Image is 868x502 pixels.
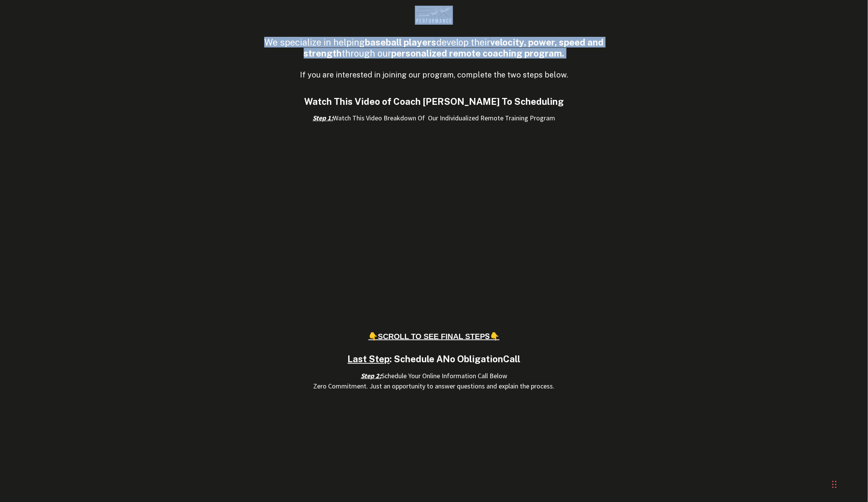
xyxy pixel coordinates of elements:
strong: S [368,332,499,341]
span: Step 1: [313,114,333,122]
span: personalized remote coaching program. [391,48,565,58]
span: velocity, power, speed and strength [304,37,604,58]
iframe: HubSpot Video [252,123,616,328]
h1: If you are interested in joining our program, complete the two steps below. [252,71,616,80]
h1: Watch This Video of Coach [PERSON_NAME] To Scheduling [252,96,616,107]
span: Watch This Video Breakdown Of Our Individualized Remote Training Program [333,114,556,122]
span: 👇 [490,332,500,341]
h1: We specialize in helping develop their through our [252,37,616,58]
span: baseball players [365,37,436,47]
img: BRX Transparent Logo-2 [415,6,453,25]
span: Last Step [348,354,390,364]
span: 👇SCROLL TO SEE FINAL STEP [368,332,485,341]
p: Schedule Your Online Information Call Below Zero Commitment. Just an opportunity to answer questi... [252,371,616,391]
span: Step 2: [361,371,381,380]
span: No Obligation [443,354,503,364]
div: Drag [832,473,837,496]
iframe: Chat Widget [757,420,868,502]
h1: : Schedule A Call [252,354,616,364]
